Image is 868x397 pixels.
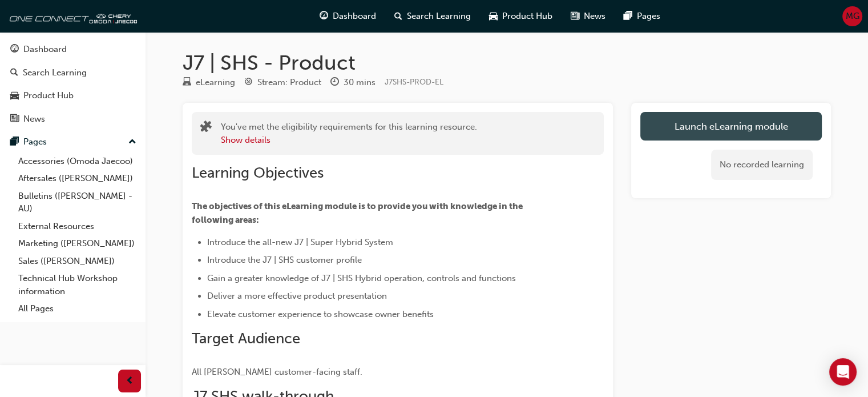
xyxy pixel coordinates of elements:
button: Pages [5,131,141,153]
div: Open Intercom Messenger [829,358,857,386]
div: Stream [244,75,321,90]
a: News [5,109,141,130]
span: Pages [637,10,660,23]
button: MG [842,6,862,26]
span: News [584,10,605,23]
div: Type [183,75,235,90]
a: Accessories (Omoda Jaecoo) [14,153,141,170]
div: 30 mins [344,76,376,89]
a: External Resources [14,218,141,235]
button: Show details [221,134,271,147]
a: search-iconSearch Learning [385,5,480,28]
a: pages-iconPages [615,5,669,28]
a: guage-iconDashboard [310,5,385,28]
span: guage-icon [320,9,328,23]
span: Introduce the all-new J7 | Super Hybrid System [207,237,393,247]
img: oneconnect [6,5,137,27]
span: The objectives of this eLearning module is to provide you with knowledge in the following areas: [192,201,524,225]
a: Product Hub [5,85,141,106]
div: Dashboard [23,43,67,56]
span: car-icon [489,9,498,23]
div: No recorded learning [711,150,813,180]
a: Dashboard [5,39,141,60]
span: Deliver a more effective product presentation [207,291,387,301]
a: Search Learning [5,62,141,83]
span: pages-icon [624,9,632,23]
span: pages-icon [10,137,19,147]
span: Elevate customer experience to showcase owner benefits [207,309,434,319]
button: DashboardSearch LearningProduct HubNews [5,37,141,131]
a: All Pages [14,300,141,318]
span: Target Audience [192,330,300,347]
a: news-iconNews [562,5,615,28]
span: Search Learning [407,10,471,23]
h1: J7 | SHS - Product [183,50,831,75]
div: Duration [330,75,376,90]
div: eLearning [196,76,235,89]
div: Stream: Product [257,76,321,89]
span: Dashboard [333,10,376,23]
a: Marketing ([PERSON_NAME]) [14,235,141,252]
span: learningResourceType_ELEARNING-icon [183,78,191,88]
a: car-iconProduct Hub [480,5,562,28]
span: MG [846,10,859,23]
span: up-icon [128,135,136,150]
span: clock-icon [330,78,339,88]
span: search-icon [10,68,18,78]
a: Aftersales ([PERSON_NAME]) [14,170,141,187]
span: news-icon [10,114,19,125]
a: Technical Hub Workshop information [14,270,141,300]
span: car-icon [10,91,19,101]
div: You've met the eligibility requirements for this learning resource. [221,121,477,146]
a: Sales ([PERSON_NAME]) [14,252,141,270]
a: Launch eLearning module [640,112,822,141]
span: puzzle-icon [200,122,212,135]
span: news-icon [571,9,579,23]
div: Pages [23,135,47,149]
span: Learning resource code [385,77,443,87]
span: prev-icon [126,374,134,388]
span: search-icon [394,9,402,23]
span: Learning Objectives [192,164,324,182]
span: guage-icon [10,45,19,55]
span: target-icon [244,78,253,88]
a: Bulletins ([PERSON_NAME] - AU) [14,187,141,218]
span: Product Hub [502,10,552,23]
span: Introduce the J7 | SHS customer profile [207,255,362,265]
span: All [PERSON_NAME] customer-facing staff. [192,367,362,377]
div: Search Learning [23,66,87,79]
div: News [23,113,45,126]
div: Product Hub [23,89,74,102]
span: Gain a greater knowledge of J7 | SHS Hybrid operation, controls and functions [207,273,516,283]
